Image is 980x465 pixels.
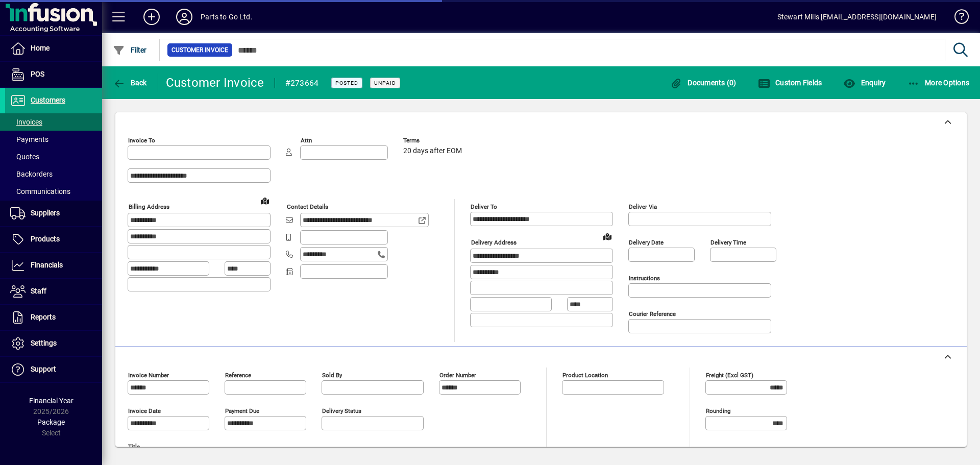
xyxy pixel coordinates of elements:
[5,331,102,356] a: Settings
[5,165,102,183] a: Backorders
[5,227,102,252] a: Products
[947,2,967,35] a: Knowledge Base
[841,74,888,92] button: Enquiry
[10,118,42,126] span: Invoices
[113,46,147,54] span: Filter
[257,192,273,209] a: View on map
[5,113,102,131] a: Invoices
[5,62,102,87] a: POS
[322,372,342,379] mat-label: Sold by
[135,8,168,26] button: Add
[113,79,147,87] span: Back
[128,372,169,379] mat-label: Invoice number
[629,310,676,317] mat-label: Courier Reference
[29,397,73,405] span: Financial Year
[322,407,361,414] mat-label: Delivery status
[102,74,158,92] app-page-header-button: Back
[201,9,253,25] div: Parts to Go Ltd.
[31,261,63,269] span: Financials
[439,372,476,379] mat-label: Order number
[706,372,753,379] mat-label: Freight (excl GST)
[5,36,102,61] a: Home
[599,228,616,244] a: View on map
[562,372,608,379] mat-label: Product location
[335,80,358,86] span: Posted
[5,201,102,226] a: Suppliers
[37,418,65,426] span: Package
[110,41,150,59] button: Filter
[10,187,70,195] span: Communications
[629,239,664,246] mat-label: Delivery date
[31,287,46,295] span: Staff
[31,235,60,243] span: Products
[5,253,102,278] a: Financials
[31,339,57,347] span: Settings
[31,44,50,52] span: Home
[168,8,201,26] button: Profile
[905,74,972,92] button: More Options
[5,131,102,148] a: Payments
[31,96,65,104] span: Customers
[670,79,737,87] span: Documents (0)
[706,407,730,414] mat-label: Rounding
[10,135,48,143] span: Payments
[31,70,44,78] span: POS
[285,75,319,91] div: #273664
[629,203,657,210] mat-label: Deliver via
[171,45,228,55] span: Customer Invoice
[755,74,825,92] button: Custom Fields
[31,209,60,217] span: Suppliers
[128,407,161,414] mat-label: Invoice date
[31,365,56,373] span: Support
[31,313,56,321] span: Reports
[629,275,660,282] mat-label: Instructions
[777,9,937,25] div: Stewart Mills [EMAIL_ADDRESS][DOMAIN_NAME]
[128,443,140,450] mat-label: Title
[166,75,264,91] div: Customer Invoice
[403,137,464,144] span: Terms
[128,137,155,144] mat-label: Invoice To
[5,357,102,382] a: Support
[110,74,150,92] button: Back
[668,74,739,92] button: Documents (0)
[471,203,497,210] mat-label: Deliver To
[5,183,102,200] a: Communications
[225,407,259,414] mat-label: Payment due
[908,79,970,87] span: More Options
[710,239,746,246] mat-label: Delivery time
[843,79,886,87] span: Enquiry
[5,148,102,165] a: Quotes
[374,80,396,86] span: Unpaid
[225,372,251,379] mat-label: Reference
[301,137,312,144] mat-label: Attn
[5,279,102,304] a: Staff
[758,79,822,87] span: Custom Fields
[403,147,462,155] span: 20 days after EOM
[10,170,53,178] span: Backorders
[10,153,39,161] span: Quotes
[5,305,102,330] a: Reports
